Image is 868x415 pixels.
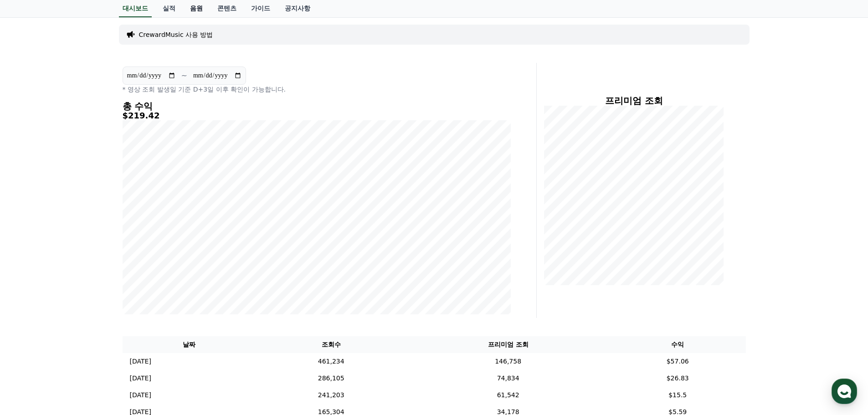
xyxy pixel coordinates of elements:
[130,390,151,400] p: [DATE]
[141,302,152,310] span: 설정
[610,387,746,404] td: $15.5
[3,289,60,312] a: 홈
[123,111,511,120] h5: $219.42
[118,289,175,312] a: 설정
[256,387,406,404] td: 241,203
[123,336,256,353] th: 날짜
[181,70,187,81] p: ~
[123,85,511,94] p: * 영상 조회 발생일 기준 D+3일 이후 확인이 가능합니다.
[139,30,213,39] a: CrewardMusic 사용 방법
[256,336,406,353] th: 조회수
[406,336,610,353] th: 프리미엄 조회
[29,302,34,310] span: 홈
[406,353,610,370] td: 146,758
[256,370,406,387] td: 286,105
[130,357,151,366] p: [DATE]
[610,353,746,370] td: $57.06
[406,370,610,387] td: 74,834
[130,374,151,383] p: [DATE]
[83,303,94,310] span: 대화
[60,289,118,312] a: 대화
[123,101,511,111] h4: 총 수익
[610,370,746,387] td: $26.83
[406,387,610,404] td: 61,542
[610,336,746,353] th: 수익
[544,96,724,106] h4: 프리미엄 조회
[256,353,406,370] td: 461,234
